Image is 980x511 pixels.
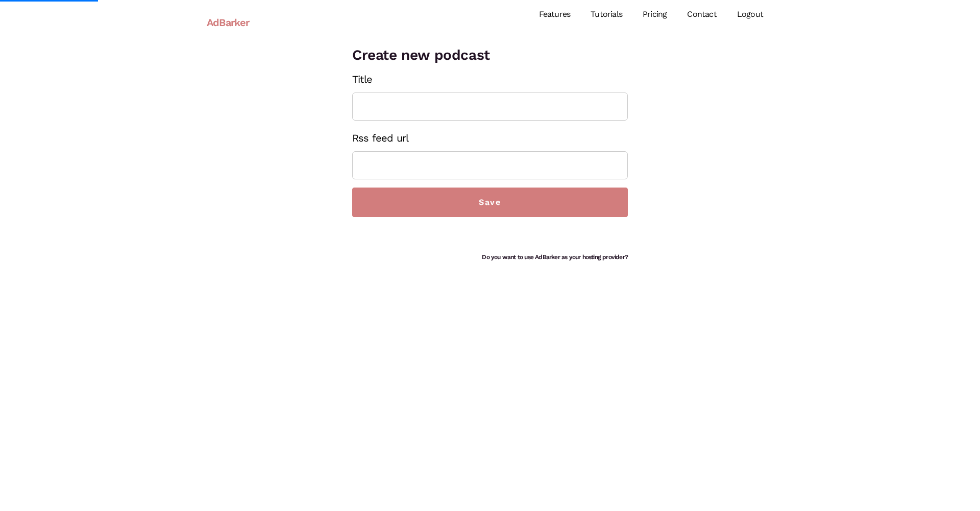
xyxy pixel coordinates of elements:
[207,11,250,34] a: AdBarker
[352,129,408,147] label: Rss feed url
[482,254,628,260] a: Do you want to use AdBarker as your hosting provider?
[352,70,372,88] label: Title
[352,188,628,217] input: Save
[352,45,628,66] h3: Create new podcast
